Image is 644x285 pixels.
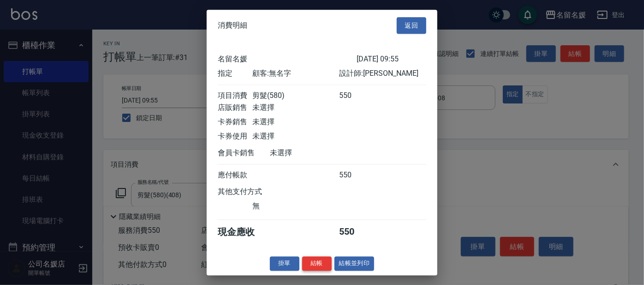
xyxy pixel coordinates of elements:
[252,91,339,101] div: 剪髮(580)
[252,132,339,141] div: 未選擇
[357,55,426,64] div: [DATE] 09:55
[218,55,357,64] div: 名留名媛
[252,69,339,79] div: 顧客: 無名字
[302,256,332,271] button: 結帳
[340,91,374,101] div: 550
[218,170,252,180] div: 應付帳款
[397,17,426,34] button: 返回
[218,117,252,127] div: 卡券銷售
[340,226,374,238] div: 550
[270,148,357,158] div: 未選擇
[334,256,375,271] button: 結帳並列印
[218,132,252,141] div: 卡券使用
[218,226,270,238] div: 現金應收
[252,103,339,113] div: 未選擇
[218,148,270,158] div: 會員卡銷售
[270,256,299,271] button: 掛單
[252,201,339,211] div: 無
[218,91,252,101] div: 項目消費
[218,187,287,197] div: 其他支付方式
[218,69,252,79] div: 指定
[218,21,247,30] span: 消費明細
[218,103,252,113] div: 店販銷售
[340,69,426,79] div: 設計師: [PERSON_NAME]
[252,117,339,127] div: 未選擇
[340,170,374,180] div: 550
